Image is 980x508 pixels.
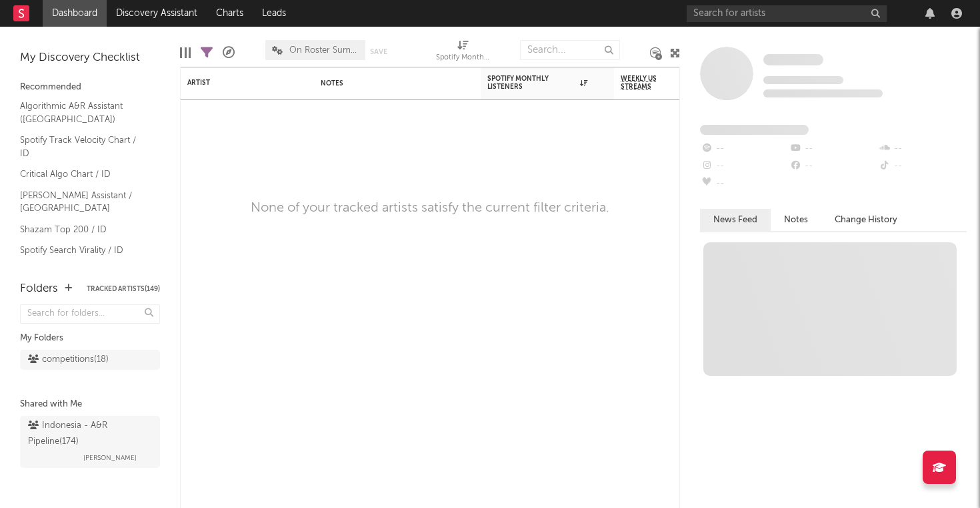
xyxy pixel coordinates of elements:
[487,75,587,91] div: Spotify Monthly Listeners
[700,175,789,192] div: --
[20,304,160,324] input: Search for folders...
[321,79,454,87] div: Notes
[700,209,771,231] button: News Feed
[370,48,387,55] button: Save
[763,53,823,67] a: Some Artist
[20,243,147,258] a: Spotify Search Virality / ID
[436,50,489,66] div: Spotify Monthly Listeners (Spotify Monthly Listeners)
[20,167,147,182] a: Critical Algo Chart / ID
[20,99,147,126] a: Algorithmic A&R Assistant ([GEOGRAPHIC_DATA])
[789,140,877,158] div: --
[436,33,489,72] div: Spotify Monthly Listeners (Spotify Monthly Listeners)
[251,200,609,216] div: None of your tracked artists satisfy the current filter criteria.
[763,89,883,97] span: 0 fans last week
[878,158,967,175] div: --
[20,416,160,468] a: Indonesia - A&R Pipeline(174)[PERSON_NAME]
[223,33,235,72] div: A&R Pipeline
[83,450,137,466] span: [PERSON_NAME]
[28,418,149,450] div: Indonesia - A&R Pipeline ( 174 )
[700,158,789,175] div: --
[187,79,287,87] div: Artist
[20,222,147,237] a: Shazam Top 200 / ID
[821,209,911,231] button: Change History
[20,350,160,370] a: competitions(18)
[771,209,821,231] button: Notes
[289,46,359,55] span: On Roster Summary With Notes
[20,281,58,297] div: Folders
[763,54,823,65] span: Some Artist
[201,33,213,72] div: Filters(0 of 149)
[763,76,843,84] span: Tracking Since: [DATE]
[878,140,967,158] div: --
[20,50,160,66] div: My Discovery Checklist
[28,352,109,368] div: competitions ( 18 )
[687,5,887,22] input: Search for artists
[20,188,147,216] a: [PERSON_NAME] Assistant / [GEOGRAPHIC_DATA]
[20,330,160,346] div: My Folders
[700,125,809,135] span: Fans Added by Platform
[20,79,160,95] div: Recommended
[87,286,160,292] button: Tracked Artists(149)
[520,40,620,60] input: Search...
[20,397,160,413] div: Shared with Me
[621,75,667,91] span: Weekly US Streams
[789,158,877,175] div: --
[20,133,147,160] a: Spotify Track Velocity Chart / ID
[700,140,789,158] div: --
[180,33,191,72] div: Edit Columns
